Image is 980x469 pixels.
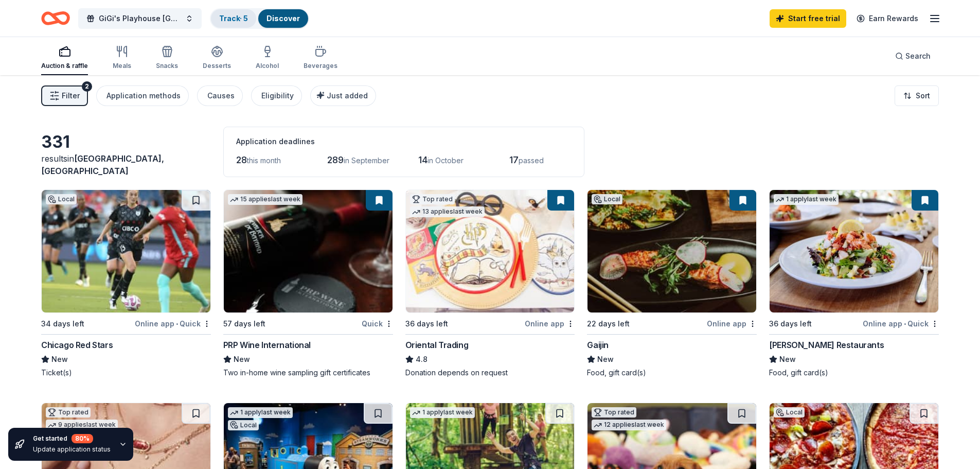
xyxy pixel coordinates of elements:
button: Application methods [96,85,189,106]
button: Just added [310,85,376,106]
button: Beverages [304,41,337,75]
div: Ticket(s) [41,368,211,378]
div: Food, gift card(s) [769,368,939,378]
div: 22 days left [587,318,630,330]
span: in [41,153,164,176]
img: Image for PRP Wine International [224,190,393,312]
div: 12 applies last week [592,420,666,430]
div: Snacks [156,62,178,70]
img: Image for Gaijin [587,190,756,312]
div: Update application status [33,445,111,454]
span: New [234,353,250,366]
div: Auction & raffle [41,62,88,70]
div: Local [46,194,77,204]
img: Image for Cameron Mitchell Restaurants [770,190,938,312]
button: Sort [895,85,939,106]
div: Eligibility [261,90,294,102]
button: Snacks [156,41,178,75]
div: Two in-home wine sampling gift certificates [223,368,393,378]
div: 57 days left [223,318,265,330]
div: 36 days left [405,318,448,330]
span: New [779,353,796,366]
div: Online app Quick [135,317,211,330]
span: GiGi's Playhouse [GEOGRAPHIC_DATA] 2025 Gala [99,12,181,25]
span: 28 [236,154,247,165]
span: 4.8 [416,353,427,366]
img: Image for Chicago Red Stars [42,190,210,312]
div: Food, gift card(s) [587,368,757,378]
div: Quick [362,317,393,330]
button: Desserts [203,41,231,75]
div: Alcohol [256,62,279,70]
span: in September [344,156,389,165]
div: Causes [207,90,235,102]
div: 1 apply last week [774,194,839,205]
div: Local [228,420,259,430]
div: Donation depends on request [405,368,575,378]
span: this month [247,156,281,165]
div: 80 % [72,434,93,443]
div: Local [774,407,805,418]
span: • [176,320,178,328]
div: Beverages [304,62,337,70]
button: Alcohol [256,41,279,75]
button: Causes [197,85,243,106]
div: results [41,152,211,177]
span: Filter [62,90,80,102]
div: 34 days left [41,318,84,330]
div: Online app Quick [863,317,939,330]
span: passed [519,156,544,165]
span: 17 [509,154,519,165]
a: Image for Cameron Mitchell Restaurants1 applylast week36 days leftOnline app•Quick[PERSON_NAME] R... [769,189,939,378]
img: Image for Oriental Trading [406,190,575,312]
a: Image for Oriental TradingTop rated13 applieslast week36 days leftOnline appOriental Trading4.8Do... [405,189,575,378]
span: Sort [916,90,930,102]
span: Search [905,50,931,62]
div: Top rated [410,194,455,204]
div: Get started [33,434,111,443]
div: 1 apply last week [410,407,475,418]
div: [PERSON_NAME] Restaurants [769,339,884,351]
div: Application deadlines [236,135,572,148]
div: 36 days left [769,318,812,330]
a: Image for GaijinLocal22 days leftOnline appGaijinNewFood, gift card(s) [587,189,757,378]
div: Desserts [203,62,231,70]
button: Filter2 [41,85,88,106]
div: 331 [41,132,211,152]
button: GiGi's Playhouse [GEOGRAPHIC_DATA] 2025 Gala [78,8,202,29]
div: Oriental Trading [405,339,469,351]
div: PRP Wine International [223,339,311,351]
button: Track· 5Discover [210,8,309,29]
div: Top rated [592,407,636,418]
button: Auction & raffle [41,41,88,75]
div: 2 [82,81,92,92]
div: Meals [113,62,131,70]
span: Just added [327,91,368,100]
button: Meals [113,41,131,75]
div: 1 apply last week [228,407,293,418]
a: Image for PRP Wine International15 applieslast week57 days leftQuickPRP Wine InternationalNewTwo ... [223,189,393,378]
span: • [904,320,906,328]
a: Track· 5 [219,14,248,23]
a: Image for Chicago Red StarsLocal34 days leftOnline app•QuickChicago Red StarsNewTicket(s) [41,189,211,378]
a: Start free trial [770,9,846,28]
span: New [51,353,68,366]
div: Online app [707,317,757,330]
div: Top rated [46,407,91,418]
div: 13 applies last week [410,206,485,217]
button: Search [887,46,939,66]
a: Discover [266,14,300,23]
span: 289 [327,154,344,165]
div: Chicago Red Stars [41,339,113,351]
span: New [597,353,614,366]
span: [GEOGRAPHIC_DATA], [GEOGRAPHIC_DATA] [41,153,164,176]
a: Earn Rewards [850,9,924,28]
div: Online app [525,317,575,330]
div: Application methods [106,90,181,102]
span: in October [427,156,464,165]
a: Home [41,6,70,30]
div: Gaijin [587,339,609,351]
div: Local [592,194,622,204]
div: 15 applies last week [228,194,302,205]
span: 14 [418,154,427,165]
